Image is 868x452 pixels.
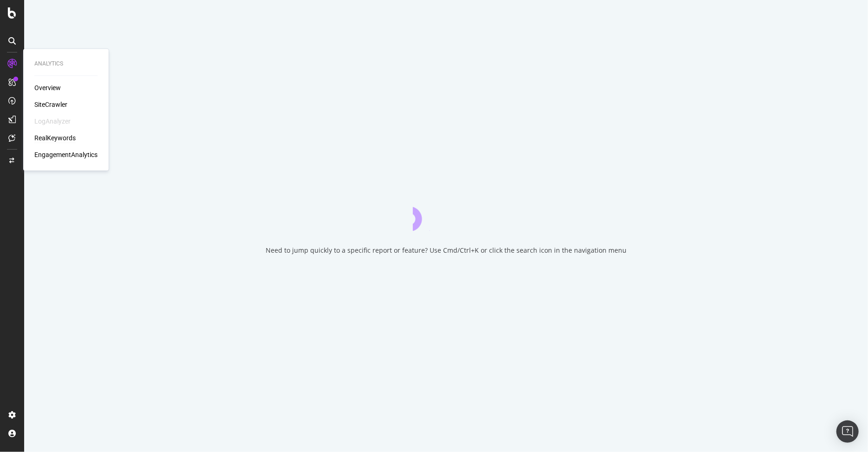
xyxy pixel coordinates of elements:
[34,117,71,126] div: LogAnalyzer
[34,100,67,109] a: SiteCrawler
[413,197,480,231] div: animation
[34,150,98,159] a: EngagementAnalytics
[34,60,98,68] div: Analytics
[836,420,859,443] div: Open Intercom Messenger
[266,246,627,255] div: Need to jump quickly to a specific report or feature? Use Cmd/Ctrl+K or click the search icon in ...
[34,83,61,92] a: Overview
[34,133,76,143] a: RealKeywords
